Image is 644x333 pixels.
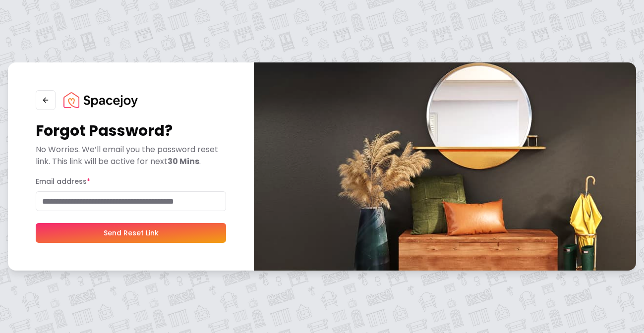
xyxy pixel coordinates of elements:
[36,144,226,167] p: No Worries. We’ll email you the password reset link. This link will be active for next .
[168,156,199,167] b: 30 Mins
[254,62,636,271] img: banner
[36,122,226,140] h1: Forgot Password?
[36,176,90,186] label: Email address
[36,223,226,243] button: Send Reset Link
[63,92,138,108] img: Spacejoy Logo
